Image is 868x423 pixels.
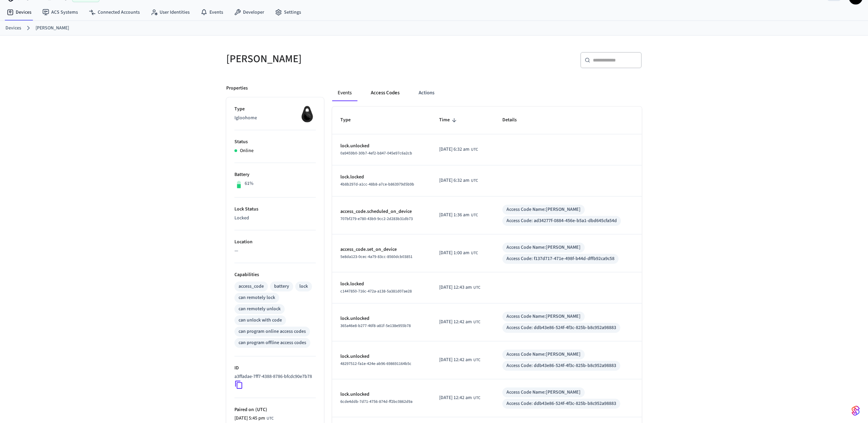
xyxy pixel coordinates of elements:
[473,319,480,325] span: UTC
[439,249,478,257] div: UTC
[439,284,472,291] span: [DATE] 12:43 am
[229,6,270,18] a: Developer
[145,6,195,18] a: User Identities
[340,208,423,215] p: access_code.scheduled_on_device
[234,114,316,122] p: Igloohome
[439,356,480,364] div: UTC
[340,181,414,187] span: 4b8b297d-a1cc-48b8-a7ce-b863979d5b9b
[471,178,478,184] span: UTC
[340,142,423,150] p: lock.unlocked
[340,323,411,329] span: 365a46e8-b277-46f8-a81f-5e138e955b78
[234,406,316,413] p: Paired on
[506,389,581,396] div: Access Code Name: [PERSON_NAME]
[473,357,480,363] span: UTC
[1,6,37,18] a: Devices
[340,353,423,360] p: lock.unlocked
[471,147,478,153] span: UTC
[239,294,275,301] div: can remotely lock
[439,249,470,257] span: [DATE] 1:00 am
[254,406,267,413] span: ( UTC )
[226,85,248,92] p: Properties
[506,324,616,331] div: Access Code: ddb43e86-524f-4f3c-825b-b8c952a98883
[83,6,145,18] a: Connected Accounts
[439,394,472,401] span: [DATE] 12:42 am
[439,115,459,125] span: Time
[234,215,316,222] p: Locked
[234,271,316,278] p: Capabilities
[239,328,306,335] div: can program online access codes
[471,212,478,218] span: UTC
[340,399,412,405] span: 6cde4ddb-7d71-4756-874d-ff2bc0862d9a
[439,177,478,184] div: UTC
[506,255,614,262] div: Access Code: f137d717-471e-498f-b44d-dffb92ca9c58
[473,395,480,401] span: UTC
[240,147,254,154] p: Online
[852,405,860,416] img: SeamLogoGradient.69752ec5.svg
[299,283,308,290] div: lock
[502,115,526,125] span: Details
[234,238,316,246] p: Location
[439,211,470,219] span: [DATE] 1:36 am
[439,211,478,219] div: UTC
[439,146,470,153] span: [DATE] 6:32 am
[234,106,316,113] p: Type
[506,362,616,369] div: Access Code: ddb43e86-524f-4f3c-825b-b8c952a98883
[365,85,405,101] button: Access Codes
[413,85,440,101] button: Actions
[506,351,581,358] div: Access Code Name: [PERSON_NAME]
[340,216,413,222] span: 707bf279-e780-43b9-9cc2-2d283b31db73
[36,25,69,32] a: [PERSON_NAME]
[473,285,480,291] span: UTC
[340,361,411,367] span: 48297512-fa1e-424e-ab96-698691164b5c
[439,146,478,153] div: UTC
[439,284,480,291] div: UTC
[340,391,423,398] p: lock.unlocked
[239,283,264,290] div: access_code
[234,247,316,255] p: —
[439,177,470,184] span: [DATE] 6:32 am
[245,180,254,187] p: 61%
[506,244,581,251] div: Access Code Name: [PERSON_NAME]
[274,283,289,290] div: battery
[5,25,21,32] a: Devices
[439,356,472,364] span: [DATE] 12:42 am
[506,206,581,213] div: Access Code Name: [PERSON_NAME]
[239,339,306,346] div: can program offline access codes
[439,318,480,326] div: UTC
[332,85,357,101] button: Events
[37,6,83,18] a: ACS Systems
[234,415,274,422] div: UTC
[506,313,581,320] div: Access Code Name: [PERSON_NAME]
[239,317,282,324] div: can unlock with code
[506,400,616,407] div: Access Code: ddb43e86-524f-4f3c-825b-b8c952a98883
[234,206,316,213] p: Lock Status
[234,365,316,372] p: ID
[234,171,316,178] p: Battery
[340,115,360,125] span: Type
[340,288,412,294] span: c1447850-716c-472a-a138-5a381d07ae28
[234,373,312,380] p: a3ffadae-7ff7-4388-8786-bfcdc90e7b78
[299,106,316,123] img: igloohome_igke
[234,138,316,146] p: Status
[439,394,480,401] div: UTC
[340,281,423,288] p: lock.locked
[506,217,617,224] div: Access Code: ad34277f-0884-456e-b5a1-dbd645cfa54d
[340,254,412,260] span: 5e8da123-0cec-4a79-83cc-8560dcb03851
[340,174,423,181] p: lock.locked
[234,415,265,422] span: [DATE] 5:45 pm
[195,6,229,18] a: Events
[267,415,274,422] span: UTC
[332,85,642,101] div: ant example
[471,250,478,256] span: UTC
[340,315,423,322] p: lock.unlocked
[340,246,423,253] p: access_code.set_on_device
[340,150,412,156] span: 0a9459b0-30b7-4ef2-b847-045e97c6a2cb
[270,6,307,18] a: Settings
[226,52,430,66] h5: [PERSON_NAME]
[439,318,472,326] span: [DATE] 12:42 am
[239,305,281,313] div: can remotely unlock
